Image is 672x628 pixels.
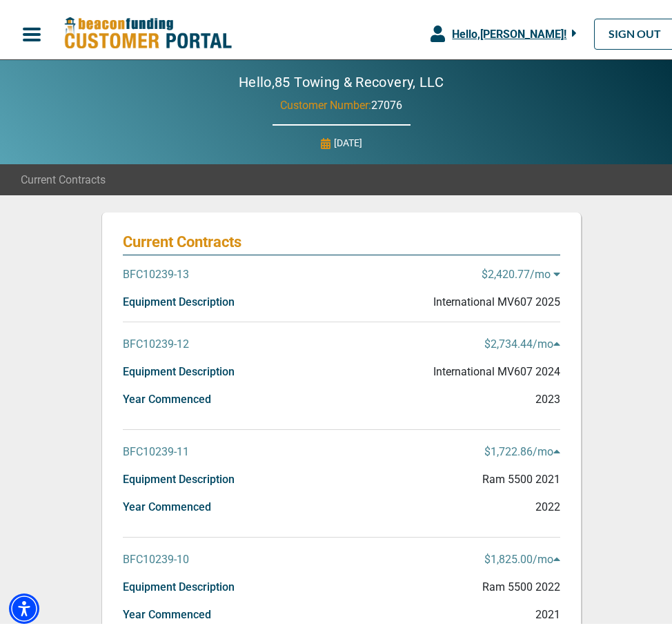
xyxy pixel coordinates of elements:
[482,467,560,483] p: Ram 5500 2021
[123,386,211,403] p: Year Commenced
[452,23,566,36] span: Hello, [PERSON_NAME] !
[197,69,485,86] h2: Hello, 85 Towing & Recovery, LLC
[535,494,560,511] p: 2022
[123,289,235,306] p: Equipment Description
[484,439,560,455] p: $1,722.86 /mo
[371,94,402,107] span: 27076
[9,589,39,619] div: Accessibility Menu
[123,602,211,618] p: Year Commenced
[123,574,235,591] p: Equipment Description
[535,602,560,618] p: 2021
[433,289,560,306] p: International MV607 2025
[123,467,235,483] p: Equipment Description
[123,262,189,278] p: BFC10239-13
[482,574,560,591] p: Ram 5500 2022
[535,386,560,403] p: 2023
[21,167,106,184] span: Current Contracts
[280,94,371,107] span: Customer Number:
[334,131,362,146] p: [DATE]
[123,359,235,375] p: Equipment Description
[123,439,189,455] p: BFC10239-11
[123,494,211,511] p: Year Commenced
[123,331,189,348] p: BFC10239-12
[482,262,560,278] p: $2,420.77 /mo
[484,331,560,348] p: $2,734.44 /mo
[123,547,189,563] p: BFC10239-10
[433,359,560,375] p: International MV607 2024
[484,547,560,563] p: $1,825.00 /mo
[123,228,560,246] p: Current Contracts
[63,12,232,47] img: Beacon Funding Customer Portal Logo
